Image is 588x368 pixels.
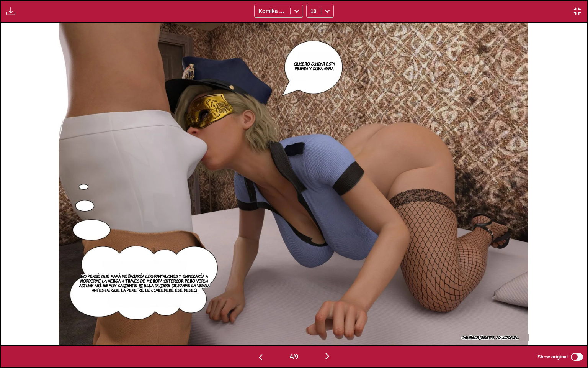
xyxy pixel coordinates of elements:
img: Next page [323,352,332,361]
img: Download translated images [6,7,15,16]
img: Previous page [256,353,265,362]
span: 4 / 9 [290,353,298,360]
p: QUIERO CUIDAR ESTA PESADA Y DURA ARMA. [286,60,343,72]
span: Show original [537,354,568,360]
input: Show original [571,353,583,361]
img: Manga Panel [59,23,528,346]
p: NO PENSÉ QUE MAMÁ ME BAJARÍA LOS PANTALONES Y EMPEZARÍA A MORDERME LA VERGA A TRAVÉS DE MI ROPA I... [77,272,211,294]
p: Osubscribestar. adult/daval [460,333,520,341]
